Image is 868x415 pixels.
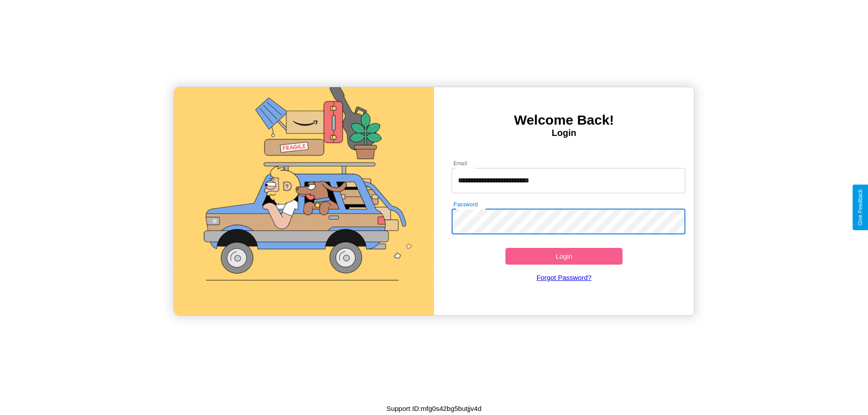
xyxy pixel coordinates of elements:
[174,87,434,315] img: gif
[387,402,481,415] p: Support ID: mfg0s42bg5butjjv4d
[447,265,681,290] a: Forgot Password?
[505,248,623,265] button: Login
[453,201,477,208] label: Password
[434,112,694,128] h3: Welcome Back!
[453,159,467,167] label: Email
[857,189,863,226] div: Give Feedback
[434,128,694,138] h4: Login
